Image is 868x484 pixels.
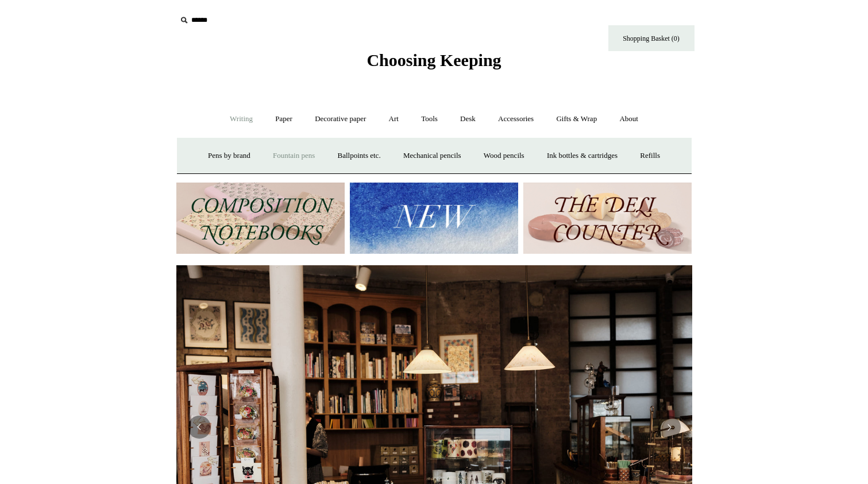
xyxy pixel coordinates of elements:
[188,416,211,439] button: Previous
[367,60,501,68] a: Choosing Keeping
[630,141,670,171] a: Refills
[219,104,263,134] a: Writing
[350,183,518,254] img: New.jpg__PID:f73bdf93-380a-4a35-bcfe-7823039498e1
[450,104,486,134] a: Desk
[658,416,681,439] button: Next
[411,104,448,134] a: Tools
[265,104,303,134] a: Paper
[327,141,391,171] a: Ballpoints etc.
[608,25,695,51] a: Shopping Basket (0)
[379,104,409,134] a: Art
[537,141,628,171] a: Ink bottles & cartridges
[523,183,692,254] img: The Deli Counter
[367,51,501,69] span: Choosing Keeping
[304,104,376,134] a: Decorative paper
[546,104,607,134] a: Gifts & Wrap
[176,183,345,254] img: 202302 Composition ledgers.jpg__PID:69722ee6-fa44-49dd-a067-31375e5d54ec
[488,104,544,134] a: Accessories
[198,141,261,171] a: Pens by brand
[473,141,535,171] a: Wood pencils
[393,141,472,171] a: Mechanical pencils
[263,141,325,171] a: Fountain pens
[609,104,649,134] a: About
